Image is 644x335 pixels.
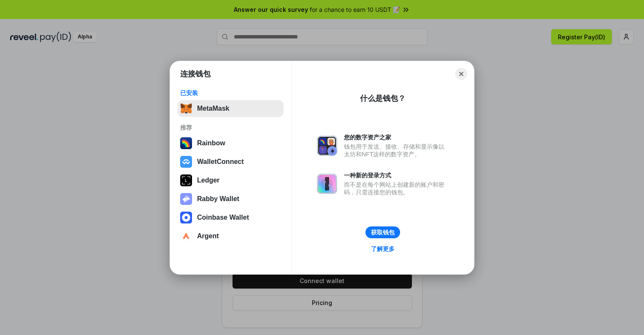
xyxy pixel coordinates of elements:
div: 推荐 [180,124,281,131]
div: 一种新的登录方式 [344,172,449,179]
img: svg+xml,%3Csvg%20xmlns%3D%22http%3A%2F%2Fwww.w3.org%2F2000%2Fsvg%22%20fill%3D%22none%22%20viewBox... [180,193,192,205]
div: Rabby Wallet [197,195,239,203]
img: svg+xml,%3Csvg%20xmlns%3D%22http%3A%2F%2Fwww.w3.org%2F2000%2Fsvg%22%20fill%3D%22none%22%20viewBox... [317,174,337,194]
img: svg+xml,%3Csvg%20width%3D%22120%22%20height%3D%22120%22%20viewBox%3D%220%200%20120%20120%22%20fil... [180,137,192,149]
button: Argent [178,228,284,245]
img: svg+xml,%3Csvg%20xmlns%3D%22http%3A%2F%2Fwww.w3.org%2F2000%2Fsvg%22%20width%3D%2228%22%20height%3... [180,174,192,186]
img: svg+xml,%3Csvg%20width%3D%2228%22%20height%3D%2228%22%20viewBox%3D%220%200%2028%2028%22%20fill%3D... [180,212,192,223]
div: MetaMask [197,105,229,112]
div: Coinbase Wallet [197,214,249,221]
div: 获取钱包 [371,229,395,236]
div: Rainbow [197,139,225,147]
button: WalletConnect [178,153,284,170]
img: svg+xml,%3Csvg%20xmlns%3D%22http%3A%2F%2Fwww.w3.org%2F2000%2Fsvg%22%20fill%3D%22none%22%20viewBox... [317,136,337,156]
button: Rabby Wallet [178,191,284,207]
div: WalletConnect [197,158,244,166]
div: Argent [197,232,219,240]
img: svg+xml,%3Csvg%20width%3D%2228%22%20height%3D%2228%22%20viewBox%3D%220%200%2028%2028%22%20fill%3D... [180,156,192,168]
a: 了解更多 [366,243,400,254]
div: 什么是钱包？ [360,93,406,103]
div: 已安装 [180,89,281,97]
button: Close [455,68,467,80]
button: Rainbow [178,135,284,152]
div: 您的数字资产之家 [344,133,449,141]
h1: 连接钱包 [180,69,211,79]
div: 而不是在每个网站上创建新的账户和密码，只需连接您的钱包。 [344,181,449,196]
img: svg+xml,%3Csvg%20fill%3D%22none%22%20height%3D%2233%22%20viewBox%3D%220%200%2035%2033%22%20width%... [180,103,192,114]
div: 了解更多 [371,245,395,253]
button: Ledger [178,172,284,189]
div: Ledger [197,177,219,184]
div: 钱包用于发送、接收、存储和显示像以太坊和NFT这样的数字资产。 [344,143,449,158]
button: MetaMask [178,100,284,117]
img: svg+xml,%3Csvg%20width%3D%2228%22%20height%3D%2228%22%20viewBox%3D%220%200%2028%2028%22%20fill%3D... [180,230,192,242]
button: 获取钱包 [365,226,400,238]
button: Coinbase Wallet [178,209,284,226]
